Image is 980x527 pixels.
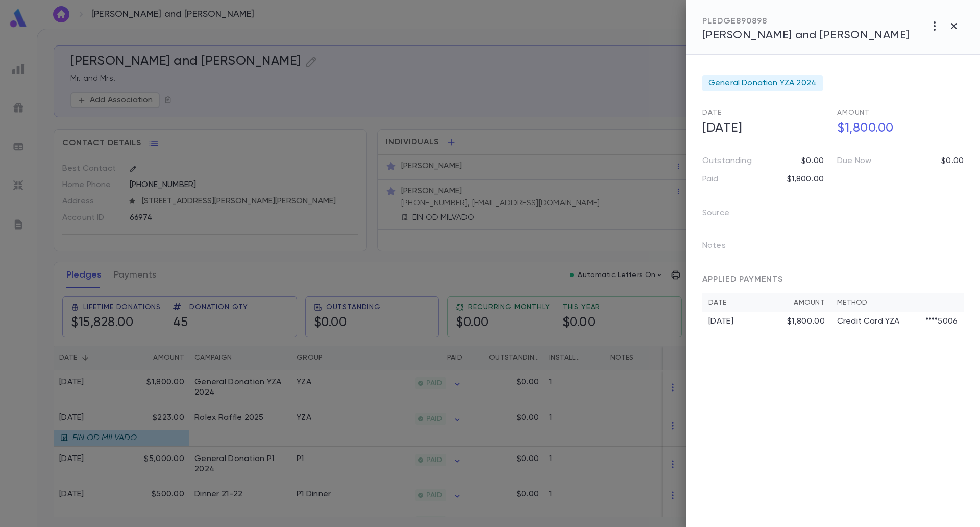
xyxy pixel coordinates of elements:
[702,276,783,284] span: APPLIED PAYMENTS
[794,299,825,307] div: Amount
[837,156,871,166] p: Due Now
[801,156,824,166] p: $0.00
[702,75,823,91] div: General Donation YZA 2024
[702,30,910,41] span: [PERSON_NAME] and [PERSON_NAME]
[702,156,752,166] p: Outstanding
[787,316,825,327] div: $1,800.00
[708,78,817,88] span: General Donation YZA 2024
[837,109,870,117] span: Amount
[831,118,964,140] h5: $1,800.00
[702,109,721,117] span: Date
[702,205,746,225] p: Source
[787,174,824,185] p: $1,800.00
[696,118,829,140] h5: [DATE]
[831,293,964,312] th: Method
[708,316,787,327] div: [DATE]
[702,174,719,185] p: Paid
[708,299,794,307] div: Date
[837,316,899,327] p: Credit Card YZA
[702,16,910,27] div: PLEDGE 890898
[941,156,964,166] p: $0.00
[702,238,742,258] p: Notes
